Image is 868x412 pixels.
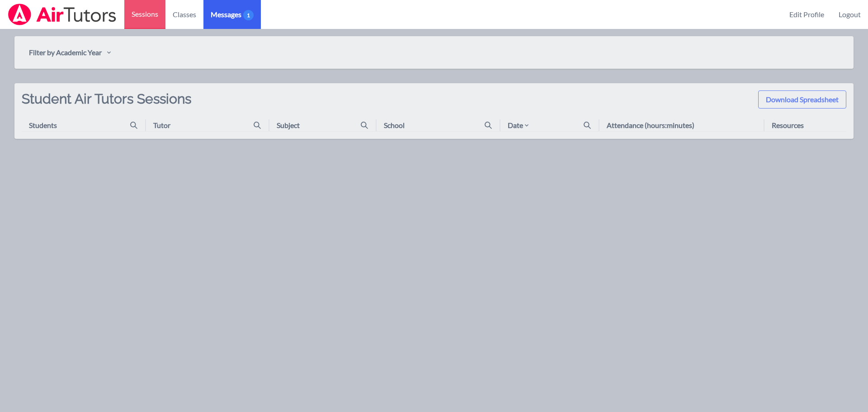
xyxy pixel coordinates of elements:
button: Download Spreadsheet [758,90,846,109]
div: Attendance (hours:minutes) [607,120,694,131]
div: Tutor [153,120,170,131]
img: Airtutors Logo [7,4,117,25]
div: Date [508,120,530,131]
div: Students [29,120,57,131]
div: School [384,120,405,131]
button: Filter by Academic Year [22,43,118,62]
div: Resources [772,120,804,131]
div: Subject [277,120,300,131]
span: 1 [243,10,254,20]
h2: Student Air Tutors Sessions [22,90,191,119]
span: Messages [211,9,254,20]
